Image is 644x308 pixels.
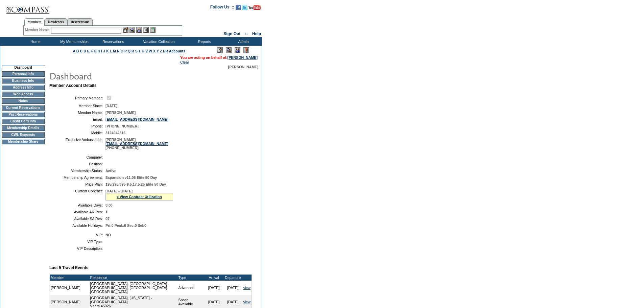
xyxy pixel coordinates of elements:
td: Member [50,275,89,281]
td: Membership Share [2,139,45,144]
a: Help [252,31,261,36]
img: pgTtlDashboard.gif [49,69,184,82]
td: CWL Requests [2,132,45,138]
a: Become our fan on Facebook [236,7,241,11]
img: Edit Mode [217,47,223,53]
a: B [76,49,79,53]
td: [PERSON_NAME] [50,281,89,295]
td: [GEOGRAPHIC_DATA], [GEOGRAPHIC_DATA] - [GEOGRAPHIC_DATA], [GEOGRAPHIC_DATA] [GEOGRAPHIC_DATA] [89,281,177,295]
span: 3124042816 [105,131,125,135]
td: Type [177,275,205,281]
td: Residence [89,275,177,281]
a: [EMAIL_ADDRESS][DOMAIN_NAME] [105,142,168,146]
a: » View Contract Utilization [117,195,162,199]
td: Past Reservations [2,112,45,117]
img: b_calculator.gif [150,27,156,33]
a: Subscribe to our YouTube Channel [248,7,261,11]
td: Admin [223,37,262,46]
span: Pri:0 Peak:0 Sec:0 Sel:0 [105,223,146,228]
a: Residences [45,18,67,25]
td: Personal Info [2,71,45,77]
b: Member Account Details [49,83,97,88]
td: Member Since: [52,104,103,108]
a: [EMAIL_ADDRESS][DOMAIN_NAME] [105,117,168,121]
a: W [149,49,152,53]
a: Z [160,49,162,53]
a: view [243,286,251,290]
a: L [110,49,112,53]
img: Become our fan on Facebook [236,5,241,10]
a: G [94,49,96,53]
span: 97 [105,217,110,221]
img: View Mode [226,47,232,53]
td: Reservations [93,37,132,46]
td: Credit Card Info [2,119,45,124]
td: Available AR Res: [52,210,103,214]
td: Available SA Res: [52,217,103,221]
td: Phone: [52,124,103,128]
td: Exclusive Ambassador: [52,138,103,150]
a: ER Accounts [163,49,185,53]
img: Impersonate [235,47,240,53]
td: Primary Member: [52,95,103,101]
td: [DATE] [205,281,223,295]
td: Follow Us :: [210,4,234,12]
img: Reservations [143,27,149,33]
a: X [153,49,156,53]
a: Follow us on Twitter [242,7,247,11]
td: Mobile: [52,131,103,135]
span: 8.00 [105,203,113,207]
td: Notes [2,98,45,104]
a: S [135,49,138,53]
td: Available Holidays: [52,223,103,228]
img: Subscribe to our YouTube Channel [248,5,261,10]
a: Y [157,49,159,53]
td: Current Reservations [2,105,45,111]
a: F [91,49,93,53]
td: Vacation Collection [132,37,184,46]
span: Expansion v11.05 Elite 50 Day [105,175,157,180]
a: V [145,49,148,53]
div: Member Name: [25,27,51,33]
td: Position: [52,162,103,166]
span: Active [105,169,116,173]
span: :: [245,31,248,36]
span: [PERSON_NAME] [105,111,136,115]
td: VIP Description: [52,246,103,251]
a: O [121,49,123,53]
a: J [103,49,105,53]
a: [PERSON_NAME] [228,55,258,60]
td: My Memberships [54,37,93,46]
a: C [80,49,82,53]
span: 195/295/395-9.5,17.5,25 Elite 50 Day [105,182,166,186]
td: Address Info [2,85,45,90]
td: Membership Agreement: [52,175,103,180]
a: D [84,49,86,53]
img: Log Concern/Member Elevation [243,47,249,53]
a: U [142,49,144,53]
a: Members [24,18,45,26]
a: T [139,49,141,53]
img: Follow us on Twitter [242,5,247,10]
td: Dashboard [2,65,45,70]
span: NO [105,233,111,237]
td: Business Info [2,78,45,84]
a: E [87,49,90,53]
a: H [98,49,100,53]
span: You are acting on behalf of: [180,55,258,60]
a: A [73,49,75,53]
a: Reservations [67,18,93,25]
td: VIP: [52,233,103,237]
td: Membership Status: [52,169,103,173]
td: Membership Details [2,125,45,131]
td: Current Contract: [52,189,103,200]
td: [DATE] [223,281,242,295]
a: P [124,49,127,53]
td: Available Days: [52,203,103,207]
td: Email: [52,117,103,121]
td: Reports [184,37,223,46]
span: [PERSON_NAME] [PHONE_NUMBER] [105,138,168,150]
img: Impersonate [136,27,142,33]
img: View [129,27,135,33]
a: view [243,300,251,304]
